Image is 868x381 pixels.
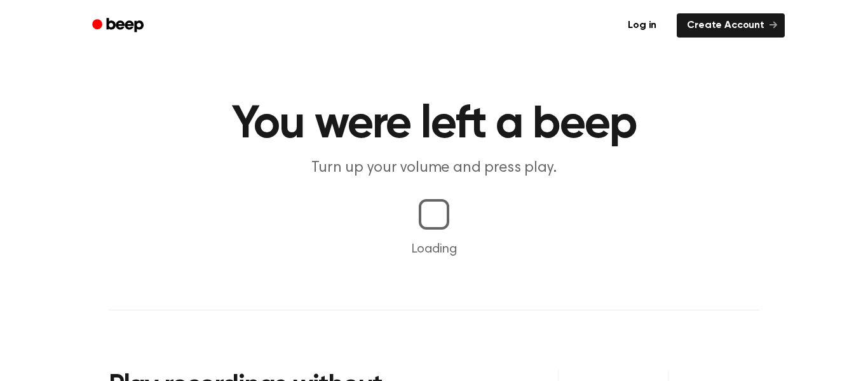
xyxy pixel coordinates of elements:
[190,158,678,179] p: Turn up your volume and press play.
[83,13,155,38] a: Beep
[615,11,669,40] a: Log in
[15,240,853,259] p: Loading
[109,102,759,148] h1: You were left a beep
[677,13,785,38] a: Create Account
